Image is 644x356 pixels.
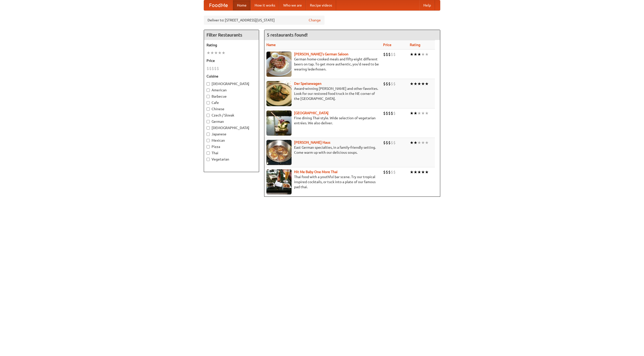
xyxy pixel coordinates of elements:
label: [DEMOGRAPHIC_DATA] [207,125,256,130]
li: $ [393,110,396,116]
h5: Rating [207,43,256,48]
input: Vegetarian [207,158,210,161]
img: esthers.jpg [266,52,292,77]
li: ★ [414,169,417,175]
input: Czech / Slovak [207,114,210,117]
label: Thai [207,150,256,155]
li: $ [383,52,386,57]
a: [GEOGRAPHIC_DATA] [294,111,329,115]
img: speisewagen.jpg [266,81,292,106]
li: $ [393,52,396,57]
a: Change [309,18,321,23]
label: Pizza [207,144,256,149]
input: Japanese [207,133,210,136]
input: Pizza [207,145,210,148]
li: ★ [417,110,421,116]
li: $ [388,140,391,145]
a: Hit Me Baby One More Thai [294,170,338,174]
li: $ [386,169,388,175]
label: Japanese [207,132,256,137]
li: $ [207,66,209,71]
li: ★ [222,50,225,56]
img: babythai.jpg [266,169,292,194]
li: ★ [218,50,222,56]
h5: Price [207,58,256,63]
li: $ [383,169,386,175]
li: $ [383,81,386,87]
li: ★ [410,52,414,57]
p: Award-winning [PERSON_NAME] and other favorites. Look for our restored food truck in the NE corne... [266,86,379,101]
li: $ [391,110,393,116]
li: ★ [414,140,417,145]
label: Chinese [207,106,256,111]
li: $ [386,110,388,116]
p: German home-cooked meals and fifty-eight different beers on tap. To get more authentic, you'd nee... [266,57,379,72]
li: ★ [410,140,414,145]
input: Barbecue [207,95,210,98]
input: [DEMOGRAPHIC_DATA] [207,126,210,130]
a: [PERSON_NAME]'s German Saloon [294,52,348,56]
a: Recipe videos [306,0,336,10]
label: [DEMOGRAPHIC_DATA] [207,81,256,86]
p: Thai food with a youthful bar scene. Try our tropical inspired cocktails, or tuck into a plate of... [266,174,379,189]
a: Rating [410,43,420,47]
li: ★ [425,110,429,116]
li: $ [388,52,391,57]
li: ★ [421,169,425,175]
input: Chinese [207,107,210,111]
li: $ [393,169,396,175]
h4: Filter Restaurants [204,30,259,40]
input: Mexican [207,139,210,142]
li: ★ [425,81,429,87]
li: $ [214,66,217,71]
input: Thai [207,151,210,155]
li: $ [386,52,388,57]
input: [DEMOGRAPHIC_DATA] [207,82,210,86]
img: kohlhaus.jpg [266,140,292,165]
li: ★ [425,52,429,57]
p: Fine dining Thai-style. Wide selection of vegetarian entrées. We also deliver. [266,115,379,126]
li: ★ [410,169,414,175]
a: FoodMe [204,0,233,10]
a: Der Speisewagen [294,82,321,86]
a: How it works [251,0,279,10]
li: $ [391,81,393,87]
label: Mexican [207,138,256,143]
label: Czech / Slovak [207,113,256,118]
li: ★ [417,169,421,175]
li: ★ [210,50,214,56]
ng-pluralize: 5 restaurants found! [267,32,308,37]
div: Deliver to: [STREET_ADDRESS][US_STATE] [204,16,325,25]
a: [PERSON_NAME] Haus [294,140,330,144]
p: East German specialties, in a family-friendly setting. Come warm up with our delicious soups. [266,145,379,155]
li: ★ [417,81,421,87]
li: ★ [214,50,218,56]
li: $ [388,110,391,116]
a: Help [419,0,435,10]
li: ★ [410,110,414,116]
li: $ [388,81,391,87]
li: $ [391,169,393,175]
li: $ [393,140,396,145]
img: satay.jpg [266,110,292,136]
h5: Cuisine [207,74,256,79]
li: $ [386,81,388,87]
a: Price [383,43,391,47]
li: $ [209,66,212,71]
li: ★ [425,140,429,145]
label: American [207,88,256,93]
input: German [207,120,210,123]
li: $ [212,66,214,71]
input: Cafe [207,101,210,104]
li: ★ [410,81,414,87]
a: Name [266,43,276,47]
li: $ [391,52,393,57]
li: ★ [421,81,425,87]
li: ★ [207,50,210,56]
li: ★ [425,169,429,175]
